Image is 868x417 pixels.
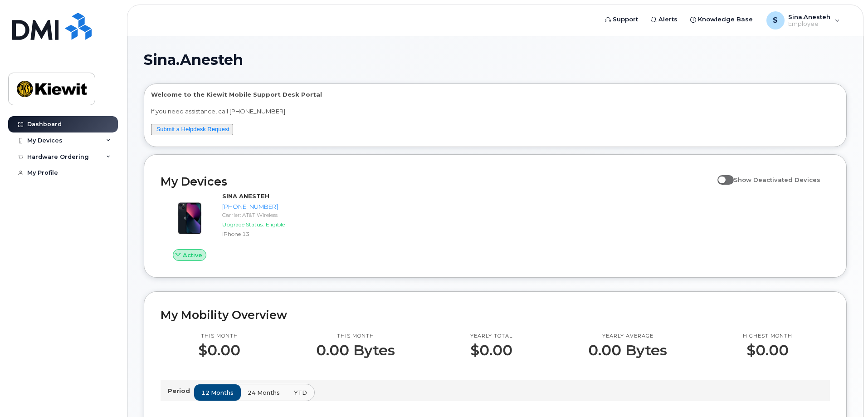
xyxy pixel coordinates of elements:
strong: SINA ANESTEH [222,192,269,200]
a: ActiveSINA ANESTEH[PHONE_NUMBER]Carrier: AT&T WirelessUpgrade Status:EligibleiPhone 13 [161,192,320,261]
span: Upgrade Status: [222,221,264,228]
p: Yearly total [470,333,512,340]
span: Active [183,251,202,260]
p: Highest month [743,333,792,340]
p: This month [316,333,395,340]
div: iPhone 13 [222,230,316,238]
span: Eligible [266,221,285,228]
span: 24 months [248,388,280,397]
span: YTD [294,388,307,397]
a: Submit a Helpdesk Request [156,126,229,132]
p: If you need assistance, call [PHONE_NUMBER] [151,107,839,116]
p: Yearly average [588,333,667,340]
p: 0.00 Bytes [588,342,667,358]
p: $0.00 [198,342,240,358]
div: [PHONE_NUMBER] [222,202,316,211]
img: image20231002-3703462-1ig824h.jpeg [168,196,211,240]
p: This month [198,333,240,340]
button: Submit a Helpdesk Request [151,124,233,135]
span: Show Deactivated Devices [734,176,820,183]
p: $0.00 [743,342,792,358]
h2: My Devices [161,175,713,188]
p: $0.00 [470,342,512,358]
span: Sina.Anesteh [144,53,243,67]
input: Show Deactivated Devices [717,171,725,178]
p: 0.00 Bytes [316,342,395,358]
p: Welcome to the Kiewit Mobile Support Desk Portal [151,90,839,99]
div: Carrier: AT&T Wireless [222,211,316,219]
h2: My Mobility Overview [161,308,830,322]
p: Period [168,387,194,395]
